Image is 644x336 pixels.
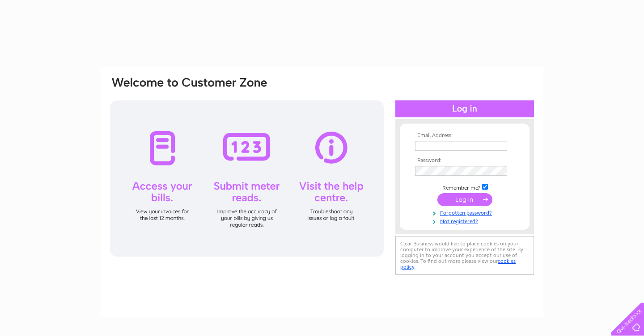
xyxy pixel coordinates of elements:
[415,216,517,225] a: Not registered?
[413,133,517,139] th: Email Address:
[413,183,517,191] td: Remember me?
[400,258,516,270] a: cookies policy
[395,236,534,275] div: Clear Business would like to place cookies on your computer to improve your experience of the sit...
[437,193,492,206] input: Submit
[413,158,517,164] th: Password:
[415,208,517,216] a: Forgotten password?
